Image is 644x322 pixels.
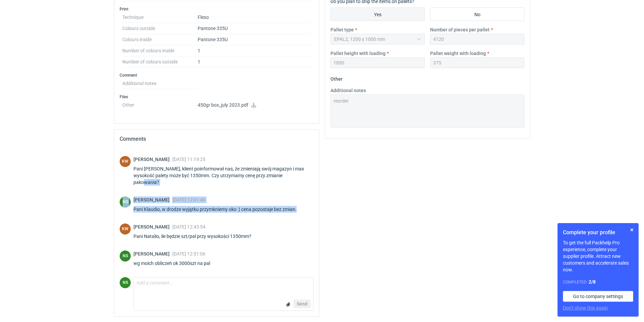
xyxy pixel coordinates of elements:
label: Pallet type [330,26,354,33]
div: Pani Klaudio, w drodze wyjątku przymkniemy oko :) cena pozostaje bez zmian. [133,206,305,213]
span: [PERSON_NAME] [133,197,172,203]
span: Send [297,301,307,306]
div: Completed: [563,278,633,286]
dt: Number of colours inside [122,45,198,56]
div: Pani Natalio, ile będzie szt/pal przy wysokości 1350mm? [133,233,259,240]
h1: Complete your profile [563,229,633,237]
dt: Colours outside [122,23,198,34]
figcaption: NS [120,250,131,262]
span: [DATE] 11:19:25 [172,157,205,162]
dd: 1 [198,56,311,68]
div: Pani [PERSON_NAME], klient poinformował nas, że zmieniają swój magazyn i max wysokość palety może... [133,165,314,186]
label: Pallet weight with loading [430,50,486,57]
dt: Other [122,100,198,113]
dt: Number of colours outside [122,56,198,68]
div: Natalia Stępak [120,196,131,208]
div: Natalia Stępak [120,277,131,288]
label: Pallet height with loading [330,50,386,57]
span: [DATE] 12:43:54 [172,224,205,230]
h3: Print [120,6,314,12]
dd: 1 [198,45,311,56]
figcaption: NS [120,277,131,288]
dt: Technique [122,12,198,23]
label: Number of pieces per pallet [430,26,490,33]
span: [PERSON_NAME] [133,224,172,230]
h3: Files [120,94,314,100]
button: Skip for now [628,226,636,234]
figcaption: KW [120,223,131,235]
dt: Colours inside [122,34,198,45]
div: Klaudia Wiśniewska [120,223,131,235]
a: Go to company settings [563,291,633,302]
legend: Other [330,74,343,82]
dt: Additional notes [122,78,198,89]
span: [DATE] 12:51:06 [172,251,205,257]
p: To get the full Packhelp Pro experience, complete your supplier profile. Attract new customers an... [563,239,633,273]
p: 450gr box_july 2023.pdf [198,102,311,108]
dd: Pantone 335U [198,23,311,34]
h3: Comment [120,73,314,78]
span: [PERSON_NAME] [133,157,172,162]
strong: 2 / 8 [589,279,596,285]
span: [DATE] 12:01:40 [172,197,205,203]
textarea: reorder [330,95,524,128]
figcaption: KW [120,156,131,167]
button: Send [294,300,311,308]
dd: Flexo [198,12,311,23]
div: Klaudia Wiśniewska [120,156,131,167]
dd: Pantone 335U [198,34,311,45]
figcaption: NS [120,196,131,208]
label: Additional notes [330,87,366,94]
div: wg moich obliczeń ok 3000szt na pal [133,260,218,267]
div: Natalia Stępak [120,250,131,262]
h2: Comments [120,135,314,143]
span: [PERSON_NAME] [133,251,172,257]
button: Don’t show this again [563,304,608,311]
